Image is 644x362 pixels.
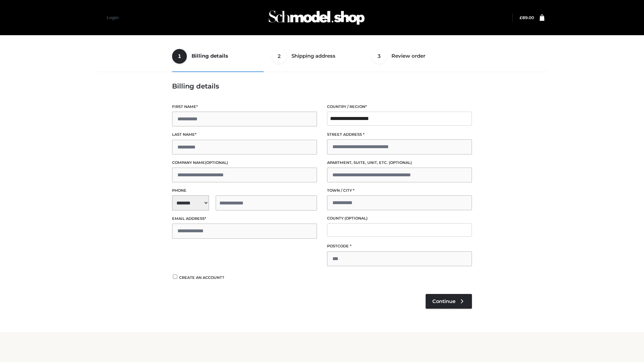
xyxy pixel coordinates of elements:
[172,216,317,222] label: Email address
[520,15,522,20] span: £
[432,298,455,304] span: Continue
[520,15,534,20] bdi: 89.00
[520,15,534,20] a: £89.00
[426,294,472,309] a: Continue
[327,243,472,249] label: Postcode
[327,160,472,166] label: Apartment, suite, unit, etc.
[205,160,228,165] span: (optional)
[172,160,317,166] label: Company name
[172,104,317,110] label: First name
[344,216,368,221] span: (optional)
[389,160,412,165] span: (optional)
[107,15,118,20] a: Login
[327,104,472,110] label: Country / Region
[172,82,472,90] h3: Billing details
[266,4,367,31] img: Schmodel Admin 964
[327,215,472,222] label: County
[172,131,317,138] label: Last name
[172,275,178,279] input: Create an account?
[327,131,472,138] label: Street address
[172,187,317,194] label: Phone
[179,275,224,280] span: Create an account?
[327,187,472,194] label: Town / City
